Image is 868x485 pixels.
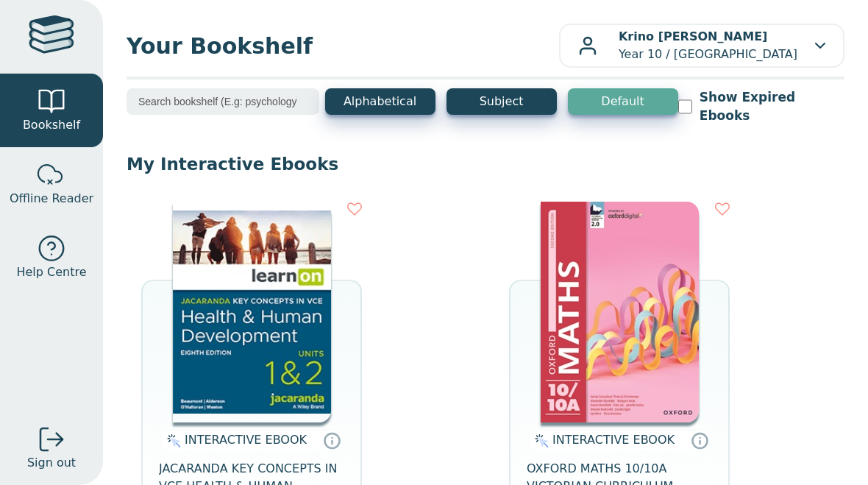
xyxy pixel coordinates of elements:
span: INTERACTIVE EBOOK [185,433,307,447]
span: INTERACTIVE EBOOK [552,433,675,447]
p: Year 10 / [GEOGRAPHIC_DATA] [619,28,797,63]
a: Interactive eBooks are accessed online via the publisher’s portal. They contain interactive resou... [323,431,341,449]
a: Interactive eBooks are accessed online via the publisher’s portal. They contain interactive resou... [691,431,708,449]
img: interactive.svg [530,432,549,450]
button: Subject [447,88,557,115]
span: Your Bookshelf [127,29,559,63]
img: db0c0c84-88f5-4982-b677-c50e1668d4a0.jpg [173,202,331,422]
button: Default [568,88,678,115]
button: Alphabetical [325,88,435,115]
img: interactive.svg [163,432,181,450]
span: Bookshelf [23,116,80,134]
p: My Interactive Ebooks [127,153,844,175]
img: ad14e616-d8f7-4365-ade2-4097b8dc03aa.jpg [541,202,699,422]
b: Krino [PERSON_NAME] [619,29,767,43]
label: Show Expired Ebooks [700,88,844,125]
span: Offline Reader [10,190,93,208]
span: Sign out [27,454,76,472]
button: Krino [PERSON_NAME]Year 10 / [GEOGRAPHIC_DATA] [559,24,844,68]
span: Help Centre [16,263,86,281]
input: Search bookshelf (E.g: psychology) [127,88,319,115]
